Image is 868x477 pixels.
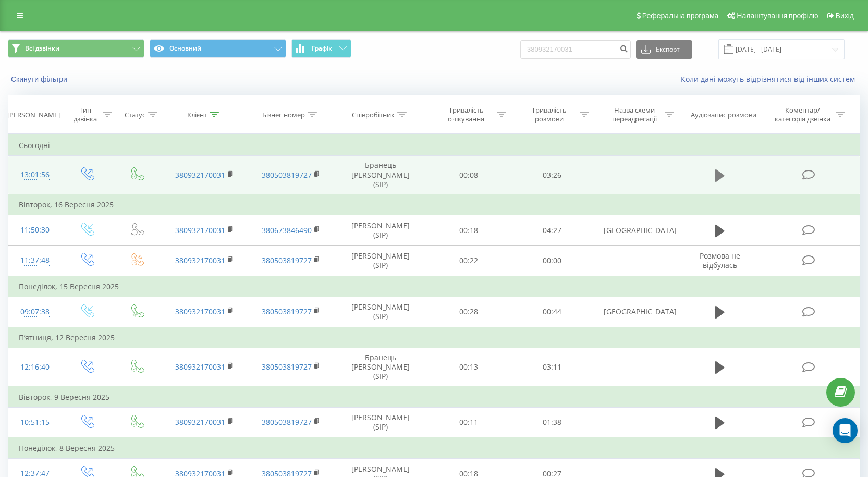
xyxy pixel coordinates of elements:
td: 03:11 [510,348,594,387]
div: Тривалість розмови [521,106,577,124]
a: 380503819727 [262,362,312,372]
td: 04:27 [510,215,594,246]
a: 380503819727 [262,255,312,265]
a: 380673846490 [262,225,312,235]
td: 00:28 [427,297,510,327]
a: 380503819727 [262,170,312,180]
span: Розмова не відбулась [700,251,740,270]
td: 00:08 [427,156,510,194]
div: Назва схеми переадресації [606,106,662,124]
div: Співробітник [352,111,395,119]
button: Графік [291,39,351,58]
td: [PERSON_NAME] (SIP) [334,246,427,276]
div: Open Intercom Messenger [833,418,858,443]
div: Статус [125,111,145,119]
div: Аудіозапис розмови [691,111,756,119]
button: Всі дзвінки [8,39,144,58]
span: Вихід [836,11,854,20]
td: Понеділок, 8 Вересня 2025 [8,438,860,459]
div: [PERSON_NAME] [7,111,60,119]
div: 11:37:48 [19,250,51,271]
a: 380932170031 [175,170,225,180]
td: Сьогодні [8,135,860,156]
td: П’ятниця, 12 Вересня 2025 [8,327,860,348]
td: [GEOGRAPHIC_DATA] [593,215,680,246]
td: 00:13 [427,348,510,387]
a: 380503819727 [262,307,312,316]
input: Пошук за номером [520,40,631,59]
td: 00:18 [427,215,510,246]
a: 380932170031 [175,417,225,427]
div: 12:16:40 [19,357,51,377]
td: 00:22 [427,246,510,276]
td: [GEOGRAPHIC_DATA] [593,297,680,327]
td: Бранець [PERSON_NAME] (SIP) [334,348,427,387]
div: 09:07:38 [19,302,51,322]
div: 10:51:15 [19,412,51,433]
span: Всі дзвінки [25,44,59,53]
button: Основний [150,39,286,58]
td: Вівторок, 9 Вересня 2025 [8,387,860,408]
td: [PERSON_NAME] (SIP) [334,297,427,327]
a: Коли дані можуть відрізнятися вiд інших систем [681,74,860,84]
span: Графік [312,45,332,52]
div: Клієнт [187,111,207,119]
td: [PERSON_NAME] (SIP) [334,215,427,246]
a: 380932170031 [175,362,225,372]
td: 00:00 [510,246,594,276]
span: Налаштування профілю [737,11,818,20]
td: 00:44 [510,297,594,327]
a: 380932170031 [175,255,225,265]
td: 01:38 [510,407,594,438]
a: 380932170031 [175,225,225,235]
td: Понеділок, 15 Вересня 2025 [8,276,860,297]
td: [PERSON_NAME] (SIP) [334,407,427,438]
button: Експорт [636,40,692,59]
span: Реферальна програма [642,11,719,20]
td: 03:26 [510,156,594,194]
a: 380932170031 [175,307,225,316]
button: Скинути фільтри [8,75,72,84]
div: Коментар/категорія дзвінка [772,106,833,124]
div: Тривалість очікування [438,106,494,124]
td: Вівторок, 16 Вересня 2025 [8,194,860,215]
div: 13:01:56 [19,165,51,185]
div: Тип дзвінка [70,106,100,124]
div: Бізнес номер [262,111,305,119]
td: Бранець [PERSON_NAME] (SIP) [334,156,427,194]
a: 380503819727 [262,417,312,427]
div: 11:50:30 [19,220,51,240]
td: 00:11 [427,407,510,438]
